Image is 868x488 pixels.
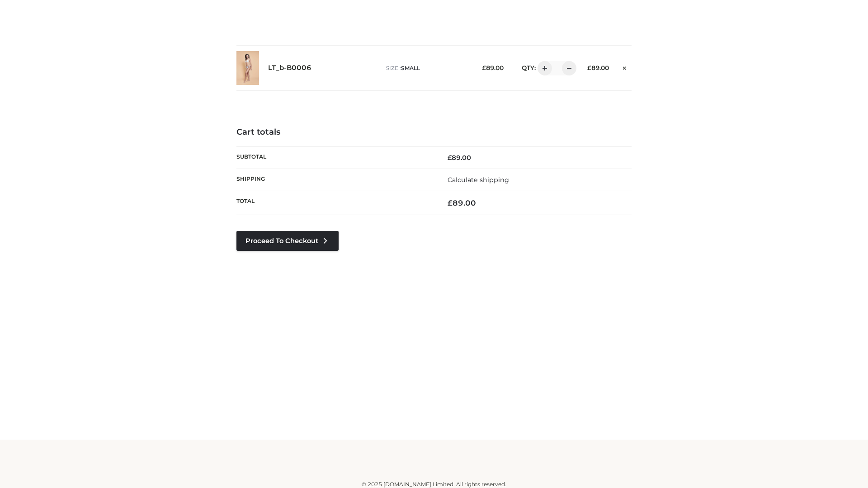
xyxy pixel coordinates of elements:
bdi: 89.00 [448,154,471,162]
a: Calculate shipping [448,176,509,184]
div: QTY: [513,61,573,75]
th: Subtotal [236,146,434,169]
bdi: 89.00 [482,64,504,71]
span: £ [587,64,591,71]
a: Remove this item [618,61,632,73]
bdi: 89.00 [587,64,609,71]
a: LT_b-B0006 [268,64,311,72]
a: Proceed to Checkout [236,231,339,251]
span: SMALL [401,65,420,71]
span: £ [448,154,452,162]
th: Total [236,191,434,215]
span: £ [482,64,486,71]
p: size : [386,64,468,72]
th: Shipping [236,169,434,191]
span: £ [448,198,453,207]
h4: Cart totals [236,127,632,137]
bdi: 89.00 [448,198,476,207]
